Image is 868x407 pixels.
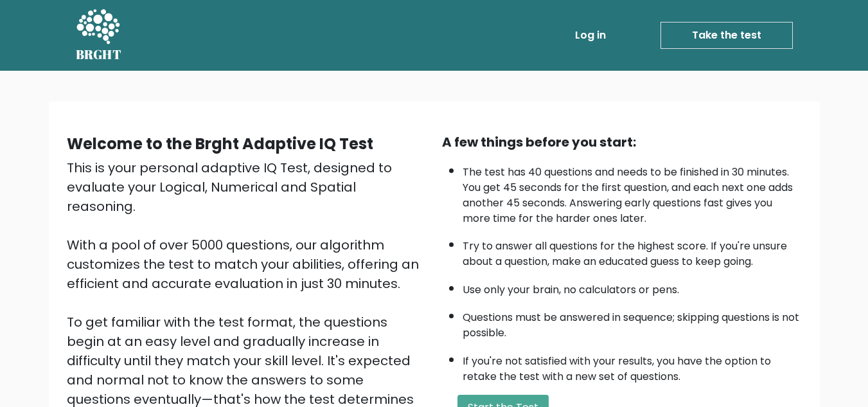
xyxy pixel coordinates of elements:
a: BRGHT [76,5,122,66]
li: Questions must be answered in sequence; skipping questions is not possible. [463,303,802,341]
h5: BRGHT [76,47,122,62]
li: Use only your brain, no calculators or pens. [463,276,802,298]
a: Log in [570,23,611,48]
b: Welcome to the Brght Adaptive IQ Test [67,133,373,154]
li: Try to answer all questions for the highest score. If you're unsure about a question, make an edu... [463,232,802,269]
li: If you're not satisfied with your results, you have the option to retake the test with a new set ... [463,347,802,384]
a: Take the test [660,22,793,49]
div: A few things before you start: [442,132,802,152]
li: The test has 40 questions and needs to be finished in 30 minutes. You get 45 seconds for the firs... [463,158,802,226]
